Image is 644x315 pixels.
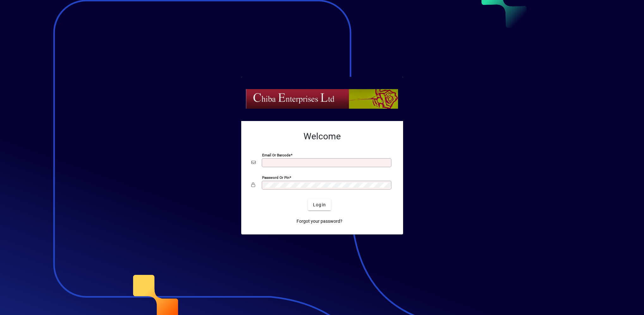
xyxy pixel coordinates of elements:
[308,199,331,210] button: Login
[313,202,326,208] span: Login
[294,215,345,227] a: Forgot your password?
[297,218,342,225] span: Forgot your password?
[251,131,393,142] h2: Welcome
[262,175,289,180] mat-label: Password or Pin
[262,153,291,157] mat-label: Email or Barcode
